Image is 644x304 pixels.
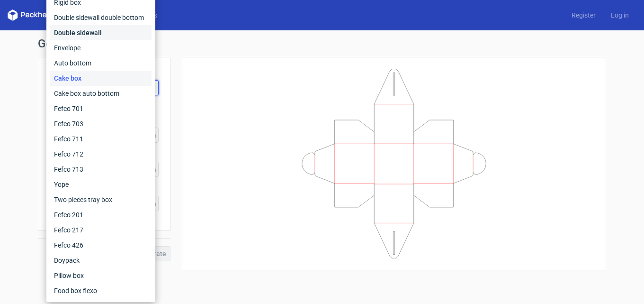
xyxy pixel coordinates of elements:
[603,10,636,20] a: Log in
[50,40,152,55] div: Envelope
[50,10,152,25] div: Double sidewall double bottom
[50,192,152,207] div: Two pieces tray box
[50,238,152,253] div: Fefco 426
[50,207,152,222] div: Fefco 201
[50,162,152,177] div: Fefco 713
[50,253,152,268] div: Doypack
[50,222,152,238] div: Fefco 217
[50,147,152,162] div: Fefco 712
[50,55,152,71] div: Auto bottom
[50,131,152,147] div: Fefco 711
[50,86,152,101] div: Cake box auto bottom
[564,10,603,20] a: Register
[50,177,152,192] div: Yope
[50,116,152,131] div: Fefco 703
[50,268,152,283] div: Pillow box
[50,25,152,40] div: Double sidewall
[50,71,152,86] div: Cake box
[50,283,152,298] div: Food box flexo
[50,101,152,116] div: Fefco 701
[38,38,606,49] h1: Generate new dieline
